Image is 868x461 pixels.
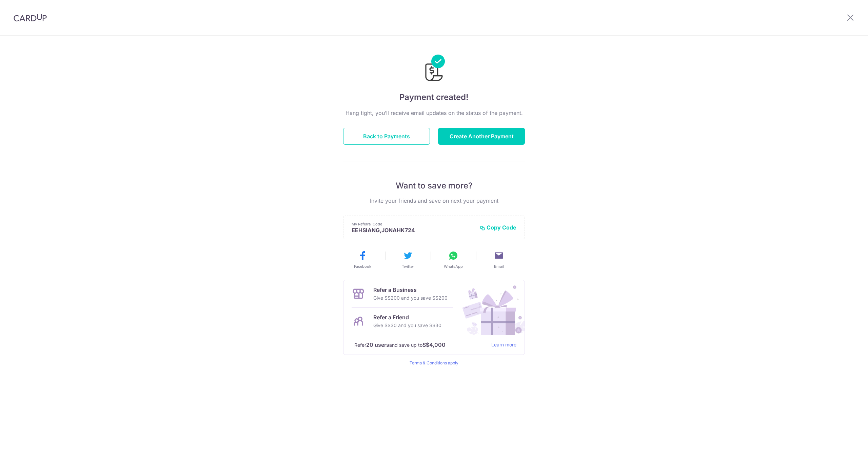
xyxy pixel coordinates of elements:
button: Back to Payments [343,128,430,145]
button: Create Another Payment [438,128,525,145]
button: Facebook [342,250,382,269]
p: Hang tight, you’ll receive email updates on the status of the payment. [343,109,525,117]
p: Invite your friends and save on next your payment [343,197,525,205]
button: Email [479,250,519,269]
img: Refer [456,280,525,335]
p: EEHSIANG,JONAHK724 [352,227,474,234]
button: WhatsApp [433,250,473,269]
p: Give S$30 and you save S$30 [373,321,441,329]
img: CardUp [14,14,47,22]
strong: 20 users [366,341,389,349]
a: Terms & Conditions apply [410,360,458,365]
span: Email [494,264,504,269]
span: Facebook [354,264,371,269]
h4: Payment created! [343,91,525,103]
p: My Referral Code [352,221,474,227]
p: Refer and save up to [354,341,486,349]
button: Twitter [388,250,428,269]
a: Learn more [491,341,516,349]
p: Give S$200 and you save S$200 [373,294,448,302]
button: Copy Code [480,224,516,231]
span: Twitter [402,264,414,269]
span: WhatsApp [444,264,463,269]
strong: S$4,000 [422,341,446,349]
p: Want to save more? [343,180,525,191]
p: Refer a Friend [373,313,441,321]
p: Refer a Business [373,286,448,294]
img: Payments [423,55,445,83]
